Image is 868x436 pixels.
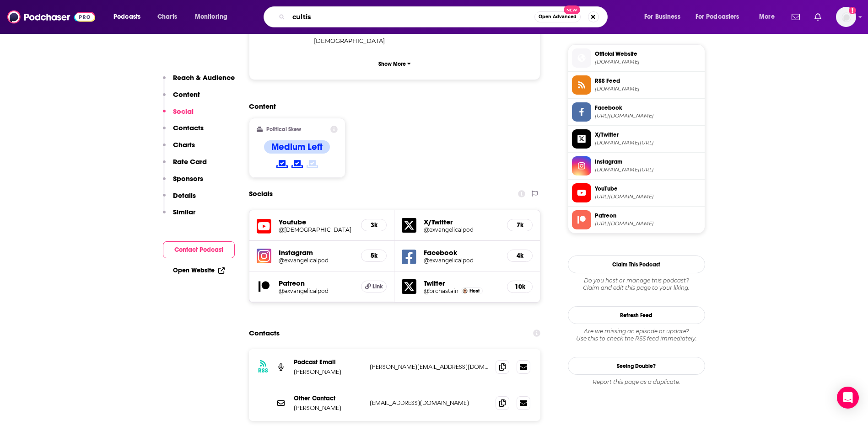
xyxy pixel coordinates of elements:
[595,58,701,65] span: exvangelicalpodcast.com
[463,288,468,293] img: Blake Chastain
[595,85,701,92] span: feeds.megaphone.fm
[515,252,525,260] h5: 4k
[595,166,701,173] span: instagram.com/exvangelicalpod
[644,11,680,23] span: For Business
[163,140,195,157] button: Charts
[568,357,705,375] a: Seeing Double?
[572,129,701,149] a: X/Twitter[DOMAIN_NAME][URL]
[271,141,323,153] h4: Medium Left
[173,107,194,116] p: Social
[690,10,753,24] button: open menu
[279,287,354,294] h5: @exvangelicalpod
[759,11,775,23] span: More
[564,5,580,14] span: New
[173,157,207,166] p: Rate Card
[7,8,95,26] img: Podchaser - Follow, Share and Rate Podcasts
[568,306,705,324] button: Refresh Feed
[424,218,500,226] h5: X/Twitter
[257,249,271,263] img: iconImage
[258,367,268,374] h3: RSS
[595,220,701,227] span: https://www.patreon.com/exvangelicalpod
[424,287,458,294] a: @brchastain
[424,279,500,287] h5: Twitter
[173,191,196,200] p: Details
[257,55,533,72] button: Show More
[572,210,701,229] a: Patreon[URL][DOMAIN_NAME]
[266,126,301,133] h2: Political Skew
[595,193,701,200] span: https://www.youtube.com/@Evangelicalish
[107,10,152,24] button: open menu
[572,48,701,68] a: Official Website[DOMAIN_NAME]
[370,399,489,407] p: [EMAIL_ADDRESS][DOMAIN_NAME]
[539,15,577,19] span: Open Advanced
[163,191,196,208] button: Details
[294,368,362,376] p: [PERSON_NAME]
[515,221,525,229] h5: 7k
[568,328,705,342] div: Are we missing an episode or update? Use this to check the RSS feed immediately.
[595,50,701,58] span: Official Website
[279,226,354,233] a: @[DEMOGRAPHIC_DATA]
[811,9,825,25] a: Show notifications dropdown
[369,221,379,229] h5: 3k
[173,140,195,149] p: Charts
[568,378,705,386] div: Report this page as a duplicate.
[836,7,856,27] span: Logged in as smacnaughton
[572,183,701,202] a: YouTube[URL][DOMAIN_NAME]
[173,123,204,132] p: Contacts
[294,394,362,402] p: Other Contact
[173,266,225,274] a: Open Website
[595,139,701,146] span: twitter.com/exvangelicalpod
[163,73,235,90] button: Reach & Audience
[378,61,406,67] p: Show More
[163,90,200,107] button: Content
[163,123,204,140] button: Contacts
[572,156,701,175] a: Instagram[DOMAIN_NAME][URL]
[163,174,203,191] button: Sponsors
[469,288,480,294] span: Host
[279,257,354,264] a: @exvangelicalpod
[189,10,239,24] button: open menu
[424,226,500,233] a: @exvangelicalpod
[695,11,739,23] span: For Podcasters
[837,387,859,409] div: Open Intercom Messenger
[595,212,701,220] span: Patreon
[595,185,701,193] span: YouTube
[272,6,616,27] div: Search podcasts, credits, & more...
[534,11,581,22] button: Open AdvancedNew
[572,102,701,122] a: Facebook[URL][DOMAIN_NAME]
[279,218,354,226] h5: Youtube
[163,107,194,124] button: Social
[294,358,362,366] p: Podcast Email
[294,404,362,412] p: [PERSON_NAME]
[361,281,387,292] a: Link
[595,158,701,166] span: Instagram
[173,73,235,82] p: Reach & Audience
[249,324,280,342] h2: Contacts
[163,241,235,258] button: Contact Podcast
[279,248,354,257] h5: Instagram
[595,77,701,85] span: RSS Feed
[595,104,701,112] span: Facebook
[372,283,383,290] span: Link
[279,279,354,287] h5: Patreon
[595,131,701,139] span: X/Twitter
[568,277,705,292] div: Claim and edit this page to your liking.
[424,248,500,257] h5: Facebook
[113,11,140,23] span: Podcasts
[424,257,500,264] a: @exvangelicalpod
[836,7,856,27] img: User Profile
[788,9,803,25] a: Show notifications dropdown
[195,11,227,23] span: Monitoring
[638,10,692,24] button: open menu
[568,255,705,273] button: Claim This Podcast
[515,283,525,291] h5: 10k
[836,7,856,27] button: Show profile menu
[157,11,177,23] span: Charts
[572,75,701,95] a: RSS Feed[DOMAIN_NAME]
